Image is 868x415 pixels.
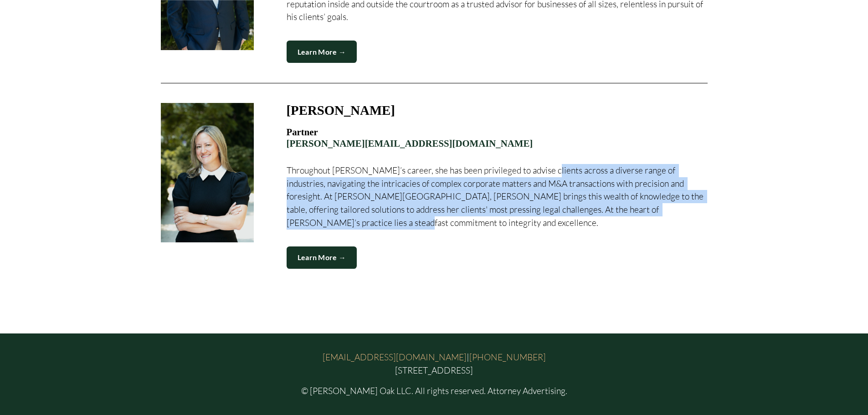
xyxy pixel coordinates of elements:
p: © [PERSON_NAME] Oak LLC. All rights reserved. Attorney Advertising. [161,384,708,398]
a: [PHONE_NUMBER] [469,351,546,364]
p: Throughout [PERSON_NAME]’s career, she has been privileged to advise clients across a diverse ran... [287,164,708,230]
h3: [PERSON_NAME] [287,103,395,118]
h4: Partner [287,127,708,149]
a: [PERSON_NAME][EMAIL_ADDRESS][DOMAIN_NAME] [287,138,533,149]
a: Learn More → [287,41,357,63]
p: | [STREET_ADDRESS] [161,351,708,377]
a: [EMAIL_ADDRESS][DOMAIN_NAME] [323,351,467,364]
a: Learn More → [287,246,357,269]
